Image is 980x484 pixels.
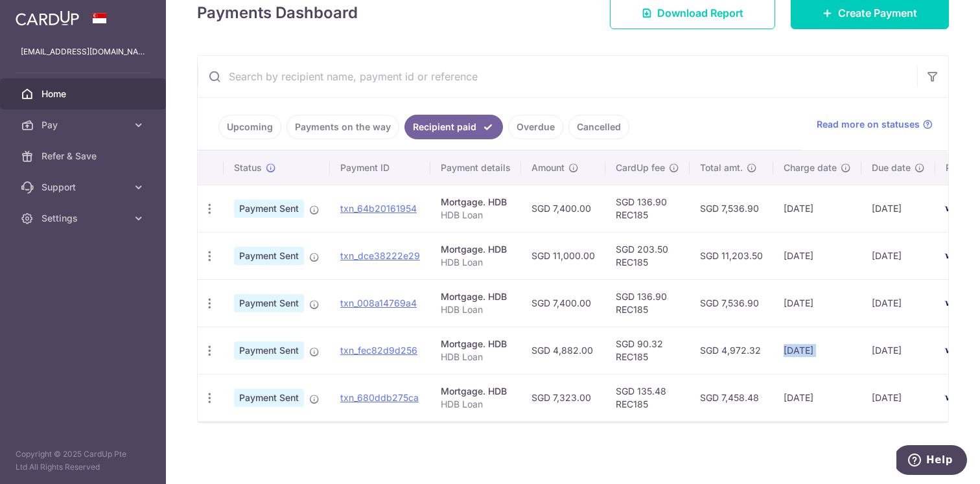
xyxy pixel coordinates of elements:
a: txn_fec82d9d256 [340,345,417,356]
p: HDB Loan [441,209,511,222]
td: SGD 7,458.48 [690,374,773,421]
td: [DATE] [861,279,935,327]
img: Bank Card [939,201,965,216]
a: Recipient paid [404,115,503,139]
img: Bank Card [939,295,965,311]
td: SGD 11,203.50 [690,232,773,279]
p: HDB Loan [441,303,511,316]
span: Read more on statuses [817,118,920,131]
a: Cancelled [568,115,629,139]
td: SGD 7,323.00 [521,374,605,421]
span: Amount [531,161,565,174]
th: Payment details [430,151,521,185]
td: SGD 4,882.00 [521,327,605,374]
img: Bank Card [939,390,965,406]
span: Pay [41,119,127,132]
p: HDB Loan [441,256,511,269]
img: Bank Card [939,343,965,358]
td: SGD 7,536.90 [690,185,773,232]
span: Payment Sent [234,294,304,312]
div: Mortgage. HDB [441,338,511,351]
a: Payments on the way [286,115,399,139]
td: SGD 7,400.00 [521,279,605,327]
td: SGD 7,400.00 [521,185,605,232]
th: Payment ID [330,151,430,185]
td: [DATE] [773,185,861,232]
h4: Payments Dashboard [197,1,358,25]
a: Overdue [508,115,563,139]
a: txn_64b20161954 [340,203,417,214]
span: Payment Sent [234,341,304,360]
td: SGD 4,972.32 [690,327,773,374]
p: HDB Loan [441,351,511,363]
div: Mortgage. HDB [441,290,511,303]
td: SGD 7,536.90 [690,279,773,327]
span: Create Payment [838,5,917,21]
span: Support [41,181,127,194]
span: Payment Sent [234,389,304,407]
span: Due date [872,161,911,174]
p: HDB Loan [441,398,511,411]
a: Upcoming [218,115,281,139]
div: Mortgage. HDB [441,385,511,398]
span: Settings [41,212,127,225]
td: SGD 136.90 REC185 [605,185,690,232]
a: txn_008a14769a4 [340,297,417,308]
img: CardUp [16,10,79,26]
td: [DATE] [861,185,935,232]
a: Read more on statuses [817,118,933,131]
span: Refer & Save [41,150,127,163]
span: Payment Sent [234,200,304,218]
input: Search by recipient name, payment id or reference [198,56,917,97]
td: [DATE] [861,374,935,421]
td: SGD 136.90 REC185 [605,279,690,327]
td: SGD 135.48 REC185 [605,374,690,421]
td: [DATE] [861,232,935,279]
td: [DATE] [773,232,861,279]
span: Download Report [657,5,743,21]
span: Status [234,161,262,174]
p: [EMAIL_ADDRESS][DOMAIN_NAME] [21,45,145,58]
span: Home [41,87,127,100]
td: SGD 11,000.00 [521,232,605,279]
td: [DATE] [773,327,861,374]
span: CardUp fee [616,161,665,174]
div: Mortgage. HDB [441,243,511,256]
iframe: Opens a widget where you can find more information [896,445,967,478]
a: txn_680ddb275ca [340,392,419,403]
span: Payment Sent [234,247,304,265]
td: [DATE] [773,279,861,327]
td: [DATE] [861,327,935,374]
a: txn_dce38222e29 [340,250,420,261]
td: SGD 203.50 REC185 [605,232,690,279]
span: Total amt. [700,161,743,174]
div: Mortgage. HDB [441,196,511,209]
td: SGD 90.32 REC185 [605,327,690,374]
td: [DATE] [773,374,861,421]
img: Bank Card [939,248,965,264]
span: Charge date [784,161,837,174]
